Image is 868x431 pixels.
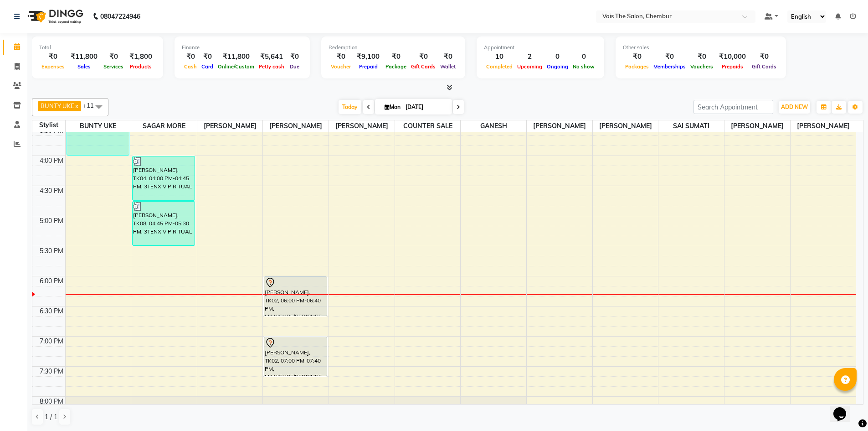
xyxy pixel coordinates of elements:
span: Today [339,100,361,114]
div: Redemption [329,44,458,52]
iframe: chat widget [830,395,859,422]
div: 10 [484,52,515,62]
div: Total [39,44,156,52]
button: ADD NEW [779,101,810,114]
span: Sales [75,63,93,70]
img: logo [23,4,86,29]
div: ₹0 [409,52,438,62]
span: Packages [623,63,651,70]
div: ₹0 [651,52,688,62]
span: [PERSON_NAME] [527,120,592,132]
input: Search Appointment [693,100,773,114]
div: ₹11,800 [67,52,101,62]
span: SAGAR MORE [131,120,197,132]
div: Other sales [623,44,779,52]
div: ₹0 [750,52,779,62]
span: [PERSON_NAME] [263,120,329,132]
span: Wallet [438,63,458,70]
a: x [74,102,78,109]
div: 6:00 PM [38,276,65,286]
div: [PERSON_NAME], TK02, 06:00 PM-06:40 PM, MANICURE/PEDICURE & NAILS - Basic Pedicure [264,277,326,316]
span: Prepaid [357,63,380,70]
span: Package [383,63,409,70]
span: [PERSON_NAME] [329,120,395,132]
span: SAI SUMATI [658,120,724,132]
div: [PERSON_NAME], TK02, 07:00 PM-07:40 PM, MANICURE/PEDICURE & NAILS - Basic Pedicure [264,337,326,376]
span: Gift Cards [409,63,438,70]
span: Gift Cards [750,63,779,70]
div: 4:00 PM [38,156,65,166]
div: ₹0 [623,52,651,62]
span: Products [128,63,154,70]
span: COUNTER SALE [395,120,461,132]
span: Services [101,63,126,70]
span: [PERSON_NAME] [593,120,658,132]
b: 08047224946 [100,4,140,29]
div: 8:00 PM [38,397,65,406]
span: [PERSON_NAME] [197,120,263,132]
div: 5:00 PM [38,216,65,226]
div: ₹0 [383,52,409,62]
div: ₹10,000 [715,52,750,62]
div: 0 [544,52,570,62]
span: [PERSON_NAME] [791,120,856,132]
span: Vouchers [688,63,715,70]
div: ₹11,800 [216,52,257,62]
div: Finance [182,44,303,52]
div: ₹9,100 [353,52,383,62]
span: No show [570,63,597,70]
span: Cash [182,63,199,70]
div: 4:30 PM [38,186,65,196]
div: ₹5,641 [257,52,287,62]
span: Voucher [329,63,353,70]
span: Card [199,63,216,70]
span: ADD NEW [781,104,808,110]
div: 7:00 PM [38,337,65,346]
div: ₹0 [329,52,353,62]
div: [PERSON_NAME], TK04, 04:00 PM-04:45 PM, 3TENX VIP RITUAL [133,156,195,200]
div: ₹0 [182,52,199,62]
div: ₹1,800 [126,52,156,62]
div: ₹0 [199,52,216,62]
div: [PERSON_NAME], TK08, 04:45 PM-05:30 PM, 3TENX VIP RITUAL [133,202,195,245]
span: Expenses [39,63,67,70]
span: GANESH [461,120,526,132]
span: Ongoing [544,63,570,70]
span: [PERSON_NAME] [724,120,790,132]
span: Mon [382,104,403,110]
div: 2 [515,52,544,62]
input: 2025-09-01 [403,100,448,114]
span: 1 / 1 [45,412,57,422]
span: BUNTY UKE [66,120,131,132]
div: 7:30 PM [38,367,65,376]
span: Completed [484,63,515,70]
span: Due [288,63,302,70]
span: +11 [83,102,101,109]
div: ₹0 [688,52,715,62]
div: 6:30 PM [38,306,65,316]
div: Appointment [484,44,597,52]
div: ₹0 [287,52,303,62]
div: 0 [570,52,597,62]
span: Online/Custom [216,63,257,70]
div: ₹0 [438,52,458,62]
div: ₹0 [39,52,67,62]
span: Petty cash [257,63,287,70]
span: Upcoming [515,63,544,70]
span: Memberships [651,63,688,70]
span: BUNTY UKE [41,102,74,109]
span: Prepaids [719,63,745,70]
div: 5:30 PM [38,246,65,256]
div: ₹0 [101,52,126,62]
div: Stylist [32,120,65,130]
